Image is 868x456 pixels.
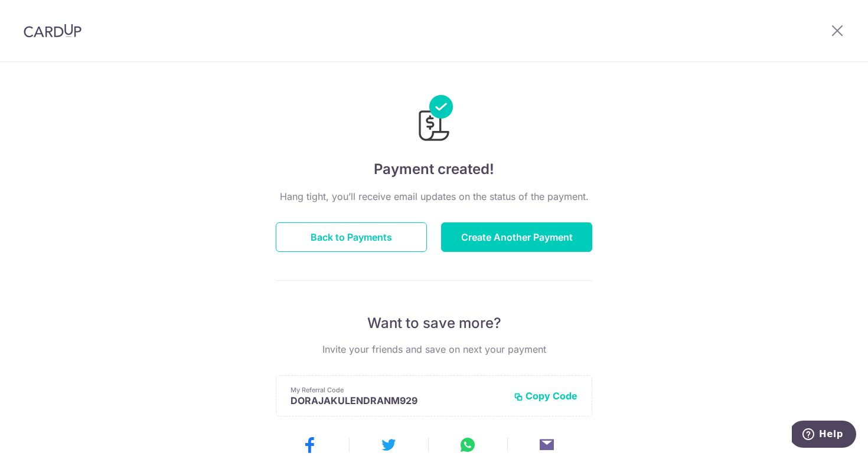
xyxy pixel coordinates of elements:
img: Payments [415,95,453,145]
iframe: Opens a widget where you can find more information [792,421,856,450]
button: Copy Code [514,390,577,402]
img: CardUp [24,24,81,38]
p: DORAJAKULENDRANM929 [291,395,504,406]
p: Invite your friends and save on next your payment [276,342,592,356]
h4: Payment created! [276,159,592,180]
button: Back to Payments [276,222,427,252]
p: My Referral Code [291,385,504,395]
p: Hang tight, you’ll receive email updates on the status of the payment. [276,189,592,204]
p: Want to save more? [276,314,592,333]
button: Create Another Payment [441,222,592,252]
